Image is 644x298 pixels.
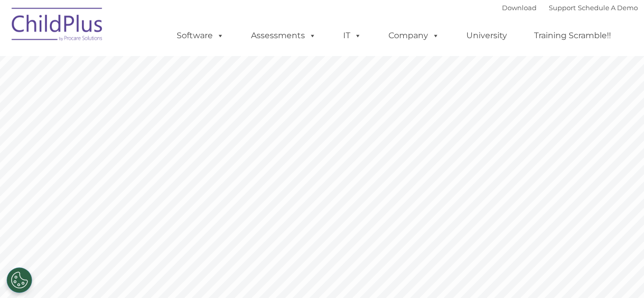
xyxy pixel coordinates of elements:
font: | [502,4,638,12]
a: University [456,25,517,46]
a: IT [333,25,372,46]
button: Cookies Settings [7,267,32,293]
a: Company [378,25,450,46]
a: Download [502,4,537,12]
a: Support [549,4,576,12]
img: ChildPlus by Procare Solutions [7,1,108,51]
a: Assessments [241,25,326,46]
a: Schedule A Demo [578,4,638,12]
a: Software [166,25,234,46]
a: Training Scramble!! [524,25,621,46]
